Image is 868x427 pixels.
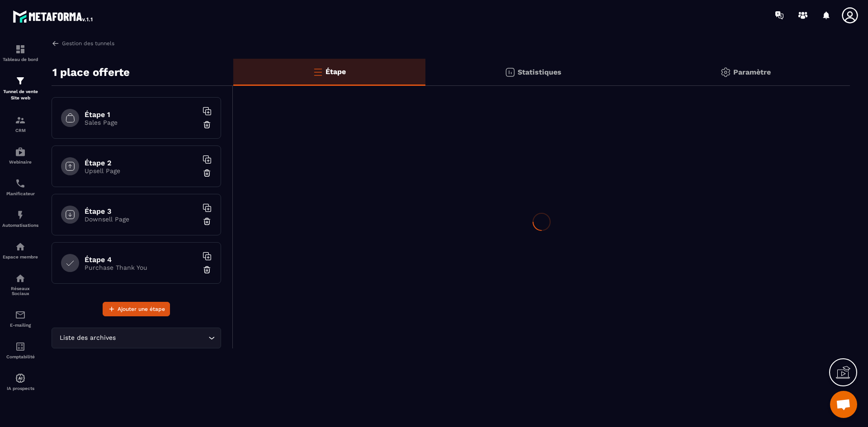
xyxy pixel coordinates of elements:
a: automationsautomationsAutomatisations [2,203,38,235]
img: accountant [15,341,26,352]
h6: Étape 3 [85,207,198,216]
p: Paramètre [733,68,771,76]
img: formation [15,75,26,86]
h6: Étape 4 [85,255,198,264]
p: Statistiques [518,68,561,76]
p: Comptabilité [2,354,38,359]
p: Espace membre [2,254,38,259]
a: automationsautomationsEspace membre [2,235,38,266]
img: automations [15,241,26,252]
img: automations [15,210,26,221]
a: social-networksocial-networkRéseaux Sociaux [2,266,38,303]
p: Upsell Page [85,167,198,174]
img: bars-o.4a397970.svg [312,66,323,77]
p: CRM [2,128,38,133]
input: Search for option [118,333,206,343]
span: Ajouter une étape [118,305,165,314]
img: automations [15,146,26,157]
img: stats.20deebd0.svg [505,67,515,78]
div: Search for option [52,328,221,348]
img: formation [15,44,26,55]
img: automations [15,373,26,384]
img: email [15,310,26,320]
p: Sales Page [85,119,198,126]
p: Planificateur [2,191,38,196]
a: formationformationTunnel de vente Site web [2,69,38,108]
p: Tunnel de vente Site web [2,89,38,101]
img: trash [203,265,212,274]
img: trash [203,120,212,129]
button: Ajouter une étape [103,302,170,316]
a: accountantaccountantComptabilité [2,334,38,366]
p: Downsell Page [85,216,198,223]
p: IA prospects [2,386,38,391]
p: Purchase Thank You [85,264,198,271]
img: logo [13,8,94,24]
p: E-mailing [2,323,38,328]
a: Gestion des tunnels [52,39,114,47]
img: scheduler [15,178,26,189]
p: Webinaire [2,160,38,164]
img: trash [203,217,212,226]
a: formationformationTableau de bord [2,37,38,69]
img: trash [203,169,212,178]
img: arrow [52,39,60,47]
p: Tableau de bord [2,57,38,62]
p: 1 place offerte [52,63,130,81]
h6: Étape 1 [85,110,198,119]
img: formation [15,115,26,126]
a: Ouvrir le chat [830,391,857,418]
img: social-network [15,273,26,284]
span: Liste des archives [57,333,118,343]
img: setting-gr.5f69749f.svg [720,67,731,78]
h6: Étape 2 [85,159,198,167]
p: Réseaux Sociaux [2,286,38,296]
a: automationsautomationsWebinaire [2,140,38,171]
p: Automatisations [2,223,38,228]
p: Étape [325,67,346,76]
a: schedulerschedulerPlanificateur [2,171,38,203]
a: formationformationCRM [2,108,38,140]
a: emailemailE-mailing [2,303,38,334]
